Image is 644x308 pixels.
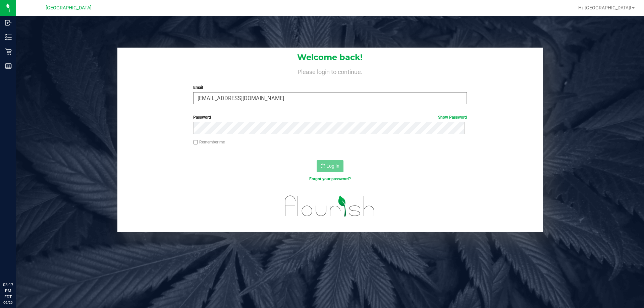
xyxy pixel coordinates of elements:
[578,5,631,10] span: Hi, [GEOGRAPHIC_DATA]!
[309,177,351,181] a: Forgot your password?
[117,53,543,62] h1: Welcome back!
[317,160,343,172] button: Log In
[3,282,13,300] p: 03:17 PM EDT
[326,163,339,169] span: Log In
[193,84,467,90] label: Email
[5,63,12,69] inline-svg: Reports
[5,48,12,55] inline-svg: Retail
[5,19,12,26] inline-svg: Inbound
[117,67,543,75] h4: Please login to continue.
[277,189,383,223] img: flourish_logo.svg
[438,115,467,120] a: Show Password
[193,140,198,145] input: Remember me
[193,139,225,145] label: Remember me
[3,300,13,305] p: 09/20
[5,34,12,41] inline-svg: Inventory
[193,115,211,120] span: Password
[46,5,92,11] span: [GEOGRAPHIC_DATA]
